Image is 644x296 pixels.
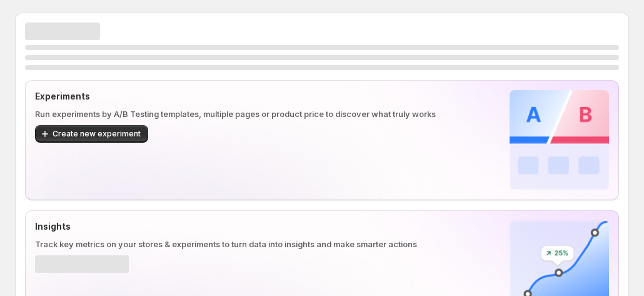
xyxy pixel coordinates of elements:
p: Run experiments by A/B Testing templates, multiple pages or product price to discover what truly ... [35,108,505,120]
p: Insights [35,220,505,233]
span: Create new experiment [53,129,141,139]
p: Track key metrics on your stores & experiments to turn data into insights and make smarter actions [35,238,505,250]
button: Create new experiment [35,125,148,143]
img: Experiments [510,90,609,190]
p: Experiments [35,90,505,103]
